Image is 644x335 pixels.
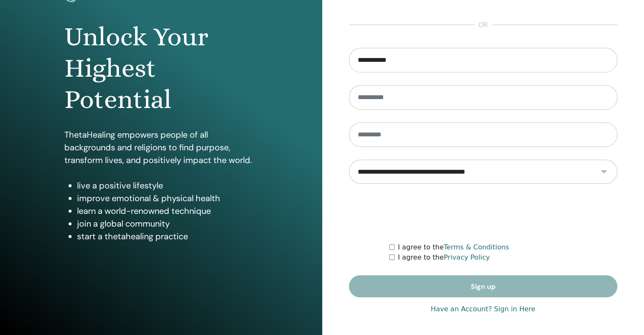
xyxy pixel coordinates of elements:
h1: Unlock Your Highest Potential [64,21,258,116]
li: start a thetahealing practice [77,230,258,243]
label: I agree to the [398,242,509,252]
a: Have an Account? Sign in Here [431,304,535,314]
li: learn a world-renowned technique [77,205,258,217]
a: Terms & Conditions [444,243,509,251]
span: or [474,20,492,30]
iframe: reCAPTCHA [419,197,547,230]
label: I agree to the [398,252,490,263]
a: Privacy Policy [444,253,490,261]
li: improve emotional & physical health [77,192,258,205]
li: live a positive lifestyle [77,179,258,192]
p: ThetaHealing empowers people of all backgrounds and religions to find purpose, transform lives, a... [64,128,258,166]
li: join a global community [77,217,258,230]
